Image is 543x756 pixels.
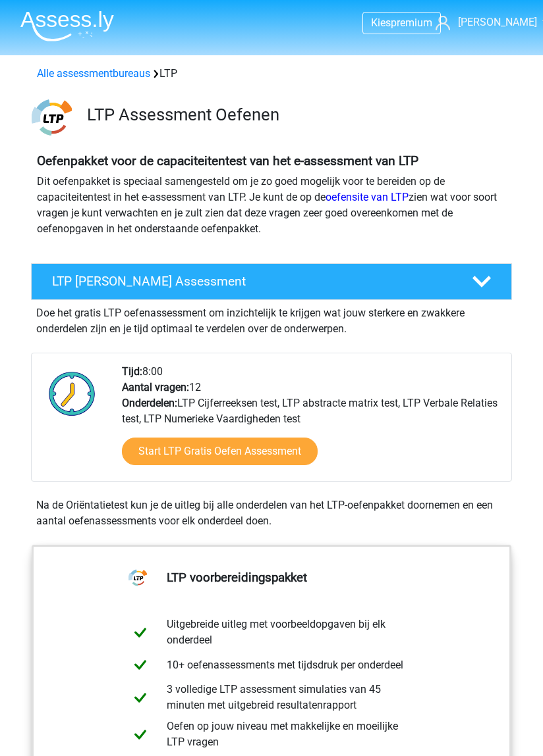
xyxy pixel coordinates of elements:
a: Alle assessmentbureaus [37,67,150,80]
img: ltp.png [32,97,72,138]
h4: LTP [PERSON_NAME] Assessment [52,274,453,289]
img: Klok [42,364,102,423]
p: Dit oefenpakket is speciaal samengesteld om je zo goed mogelijk voor te bereiden op de capaciteit... [37,174,506,237]
b: Onderdelen: [122,397,177,409]
a: LTP [PERSON_NAME] Assessment [26,263,517,300]
div: Na de Oriëntatietest kun je de uitleg bij alle onderdelen van het LTP-oefenpakket doornemen en ee... [31,497,512,529]
b: Tijd: [122,365,142,378]
h3: LTP Assessment Oefenen [87,105,501,125]
b: Aantal vragen: [122,381,189,393]
span: premium [391,16,432,29]
span: Kies [371,16,391,29]
div: 8:00 12 LTP Cijferreeksen test, LTP abstracte matrix test, LTP Verbale Relaties test, LTP Numerie... [112,364,511,481]
span: [PERSON_NAME] [458,16,537,28]
a: Start LTP Gratis Oefen Assessment [122,438,318,465]
a: Kiespremium [363,14,440,32]
a: oefensite van LTP [326,191,409,203]
b: Oefenpakket voor de capaciteitentest van het e-assessment van LTP [37,153,418,168]
img: Assessly [20,11,114,41]
a: [PERSON_NAME] [436,14,533,30]
div: Doe het gratis LTP oefenassessment om inzichtelijk te krijgen wat jouw sterkere en zwakkere onder... [31,300,512,337]
div: LTP [32,66,511,82]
